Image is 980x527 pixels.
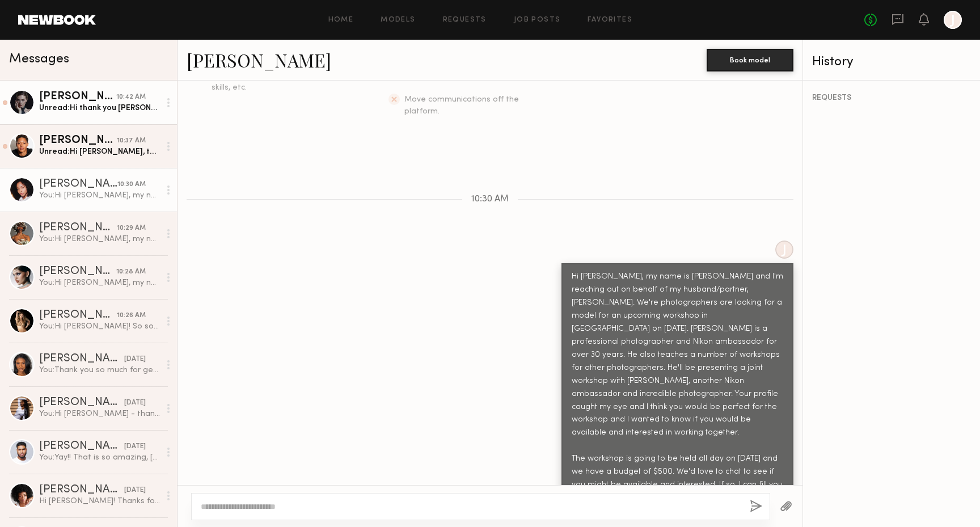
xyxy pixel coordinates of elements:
[572,271,783,518] div: Hi [PERSON_NAME], my name is [PERSON_NAME] and I'm reaching out on behalf of my husband/partner, ...
[404,96,519,115] span: Move communications off the platform.
[39,310,117,321] div: [PERSON_NAME]
[39,452,160,463] div: You: Yay!! That is so amazing, [PERSON_NAME]! I'm going to send you a text right now with all of ...
[39,222,117,234] div: [PERSON_NAME]
[39,266,116,277] div: [PERSON_NAME]
[124,398,146,408] div: [DATE]
[39,365,160,376] div: You: Thank you so much for getting back to me, Cescily!
[39,179,117,190] div: [PERSON_NAME]
[117,179,146,190] div: 10:30 AM
[514,16,561,24] a: Job Posts
[39,321,160,332] div: You: Hi [PERSON_NAME]! So sorry for the late reply! I *completely* understand not giving out your...
[39,146,160,157] div: Unread: Hi [PERSON_NAME], thank you so much for reaching out! I am interested but unfortunately I...
[116,92,146,103] div: 10:42 AM
[39,408,160,419] div: You: Hi [PERSON_NAME] - thank you so much for getting back to me. I just spoke with [PERSON_NAME]...
[39,234,160,244] div: You: Hi [PERSON_NAME], my name is [PERSON_NAME] and I'm reaching out on behalf of my husband/part...
[39,190,160,201] div: You: Hi [PERSON_NAME], my name is [PERSON_NAME] and I'm reaching out on behalf of my husband/part...
[812,94,971,102] div: REQUESTS
[812,56,971,69] div: History
[39,353,124,365] div: [PERSON_NAME]
[328,16,354,24] a: Home
[39,397,124,408] div: [PERSON_NAME]
[39,91,116,103] div: [PERSON_NAME]
[9,53,69,66] span: Messages
[381,16,415,24] a: Models
[39,496,160,507] div: Hi [PERSON_NAME]! Thanks for getting back & I’ll most definitely have my notifications on when yo...
[39,277,160,288] div: You: Hi [PERSON_NAME], my name is [PERSON_NAME] and I'm reaching out on behalf of my husband/part...
[707,54,793,64] a: Book model
[471,195,509,204] span: 10:30 AM
[944,11,962,29] a: J
[443,16,487,24] a: Requests
[117,223,146,234] div: 10:29 AM
[124,441,146,452] div: [DATE]
[116,267,146,277] div: 10:28 AM
[124,485,146,496] div: [DATE]
[124,354,146,365] div: [DATE]
[39,441,124,452] div: [PERSON_NAME]
[187,48,331,72] a: [PERSON_NAME]
[117,310,146,321] div: 10:26 AM
[117,136,146,146] div: 10:37 AM
[588,16,632,24] a: Favorites
[39,484,124,496] div: [PERSON_NAME]
[39,135,117,146] div: [PERSON_NAME]
[707,49,793,71] button: Book model
[39,103,160,113] div: Unread: Hi thank you [PERSON_NAME] for the details. As of now, I am working but would be more tha...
